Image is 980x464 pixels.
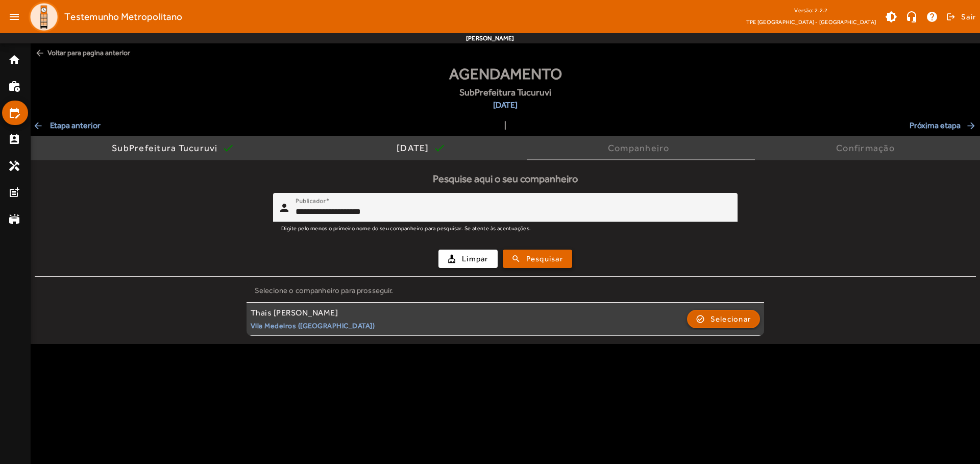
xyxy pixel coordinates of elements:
button: Sair [945,9,976,25]
span: | [504,119,506,132]
mat-icon: check [222,142,234,154]
mat-icon: menu [4,7,24,27]
span: Agendamento [449,62,562,85]
span: Próxima etapa [910,119,978,132]
mat-label: Publicador [296,197,326,204]
div: Confirmação [836,143,899,153]
mat-icon: perm_contact_calendar [8,133,20,145]
mat-icon: arrow_back [33,120,45,131]
mat-icon: post_add [8,186,20,199]
span: Pesquisar [526,253,563,265]
div: SubPrefeitura Tucuruvi [112,143,222,153]
span: Etapa anterior [33,119,101,132]
div: Thais [PERSON_NAME] [251,308,375,319]
mat-icon: edit_calendar [8,107,20,119]
span: Voltar para pagina anterior [31,43,980,62]
mat-icon: home [8,54,20,66]
mat-icon: arrow_forward [966,120,978,131]
mat-icon: handyman [8,160,20,172]
img: Logo TPE [29,2,59,32]
span: TPE [GEOGRAPHIC_DATA] - [GEOGRAPHIC_DATA] [746,17,876,27]
small: Vila Medeiros ([GEOGRAPHIC_DATA]) [251,321,375,330]
mat-icon: work_history [8,80,20,92]
div: Companheiro [608,143,674,153]
span: SubPrefeitura Tucuruvi [459,85,551,99]
a: Testemunho Metropolitano [24,2,182,32]
span: Limpar [462,253,488,265]
mat-icon: stadium [8,213,20,225]
button: Pesquisar [503,250,572,268]
button: Selecionar [687,310,761,328]
h5: Pesquise aqui o seu companheiro [35,173,976,185]
div: Versão: 2.2.2 [746,4,876,17]
mat-icon: arrow_back [35,48,45,58]
mat-icon: check [433,142,446,154]
div: [DATE] [397,143,433,153]
button: Limpar [438,250,498,268]
span: Selecionar [710,313,751,325]
span: [DATE] [459,99,551,111]
div: Selecione o companheiro para prosseguir. [255,285,756,296]
mat-icon: person [278,202,290,214]
mat-hint: Digite pelo menos o primeiro nome do seu companheiro para pesquisar. Se atente às acentuações. [281,222,531,233]
span: Testemunho Metropolitano [64,9,182,25]
span: Sair [961,9,976,25]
